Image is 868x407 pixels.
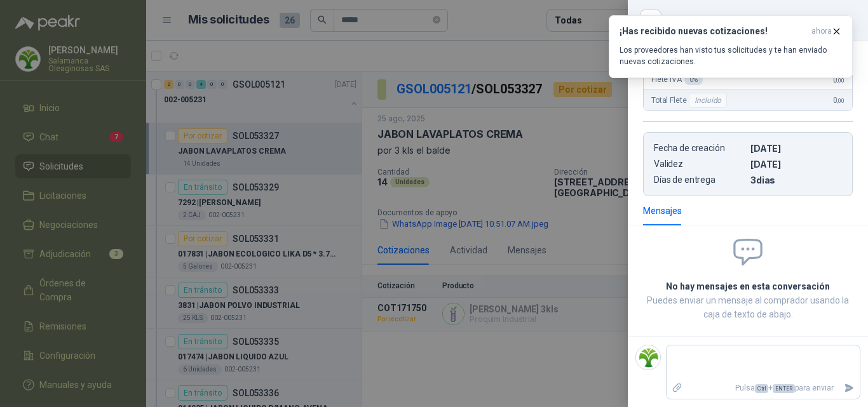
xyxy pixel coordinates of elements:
div: COT171750 [668,10,853,30]
p: Días de entrega [654,175,745,185]
button: ¡Has recibido nuevas cotizaciones!ahora Los proveedores han visto tus solicitudes y te han enviad... [609,15,853,78]
p: 3 dias [750,175,842,185]
span: ENTER [773,384,795,393]
span: Total Flete [651,93,729,108]
span: ,00 [837,97,844,104]
p: Validez [654,159,745,170]
span: ahora [811,26,832,37]
button: Enviar [839,377,860,399]
div: Incluido [689,93,727,108]
h3: ¡Has recibido nuevas cotizaciones! [620,26,806,37]
p: [DATE] [750,143,842,154]
label: Adjuntar archivos [667,377,688,399]
button: Close [643,13,658,28]
p: Puedes enviar un mensaje al comprador usando la caja de texto de abajo. [643,293,853,321]
img: Company Logo [636,345,660,370]
span: 0 [833,96,844,105]
p: [DATE] [750,159,842,170]
p: Fecha de creación [654,143,745,154]
p: Pulsa + para enviar [688,377,839,399]
span: Ctrl [755,384,768,393]
h2: No hay mensajes en esta conversación [643,279,853,293]
p: Los proveedores han visto tus solicitudes y te han enviado nuevas cotizaciones. [620,44,842,67]
div: Mensajes [643,204,682,218]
